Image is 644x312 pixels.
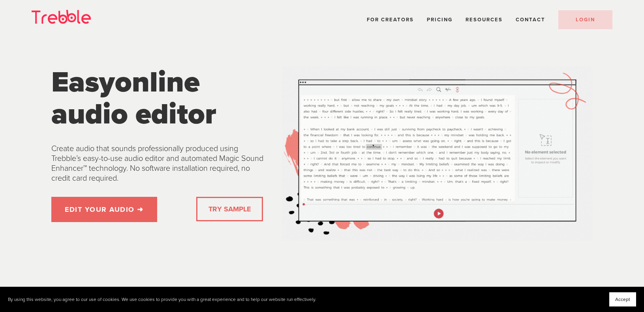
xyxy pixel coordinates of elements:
span: LOGIN [576,17,595,23]
img: Trebble [32,10,91,24]
a: LOGIN [558,10,612,29]
span: Easy [51,65,115,100]
a: Pricing [427,17,452,23]
span: Resources [466,17,503,23]
button: Accept [609,292,636,306]
p: By using this website, you agree to our use of cookies. We use cookies to provide you with a grea... [8,297,316,303]
img: Trebble Audio Editor Demo Gif [282,66,592,241]
p: Trusted by [165,285,479,294]
span: Accept [615,297,630,302]
h1: online audio editor [51,66,269,131]
p: Create audio that sounds professionally produced using Trebble’s easy-to-use audio editor and aut... [51,144,269,183]
a: For Creators [367,17,414,23]
a: TRY SAMPLE [205,201,254,217]
a: Contact [516,17,545,23]
a: EDIT YOUR AUDIO ➜ [51,197,157,222]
